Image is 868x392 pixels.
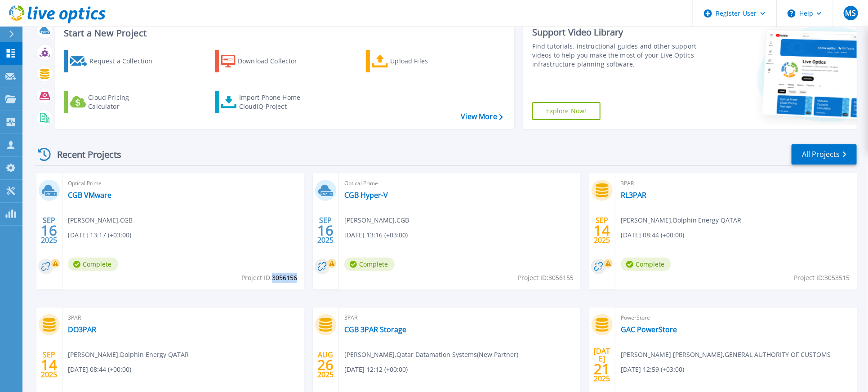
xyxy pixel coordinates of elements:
[518,273,574,283] span: Project ID: 3056155
[593,214,610,247] div: SEP 2025
[621,230,684,240] span: [DATE] 08:44 (+00:00)
[215,50,315,72] a: Download Collector
[792,144,857,165] a: All Projects
[64,91,164,113] a: Cloud Pricing Calculator
[41,227,57,234] span: 16
[621,313,851,323] span: PowerStore
[846,9,856,17] span: MS
[621,325,677,334] a: GAC PowerStore
[621,191,646,200] a: RL3PAR
[621,365,684,374] span: [DATE] 12:59 (+03:00)
[68,350,189,360] span: [PERSON_NAME] , Dolphin Energy QATAR
[89,52,161,70] div: Request a Collection
[64,50,164,72] a: Request a Collection
[344,365,408,374] span: [DATE] 12:12 (+00:00)
[391,52,463,70] div: Upload Files
[594,227,610,234] span: 14
[317,348,334,381] div: AUG 2025
[40,214,58,247] div: SEP 2025
[68,258,118,271] span: Complete
[41,361,57,369] span: 14
[317,227,334,234] span: 16
[68,313,298,323] span: 3PAR
[344,258,395,271] span: Complete
[241,273,297,283] span: Project ID: 3056156
[344,350,518,360] span: [PERSON_NAME] , Qatar Datamation Systems(New Partner)
[532,27,702,38] div: Support Video Library
[593,348,610,381] div: [DATE] 2025
[461,112,503,121] a: View More
[344,325,406,334] a: CGB 3PAR Storage
[621,350,831,360] span: [PERSON_NAME] [PERSON_NAME] , GENERAL AUTHORITY OF CUSTOMS
[621,215,742,225] span: [PERSON_NAME] , Dolphin Energy QATAR
[68,365,131,374] span: [DATE] 08:44 (+00:00)
[794,273,850,283] span: Project ID: 3053515
[68,178,298,188] span: Optical Prime
[88,93,160,111] div: Cloud Pricing Calculator
[344,191,388,200] a: CGB Hyper-V
[532,42,702,69] div: Find tutorials, instructional guides and other support videos to help you make the most of your L...
[239,93,309,111] div: Import Phone Home CloudIQ Project
[344,230,408,240] span: [DATE] 13:16 (+03:00)
[532,102,601,120] a: Explore Now!
[238,52,310,70] div: Download Collector
[68,325,96,334] a: DO3PAR
[68,191,111,200] a: CGB VMware
[68,215,133,225] span: [PERSON_NAME] , CGB
[317,361,334,369] span: 26
[344,178,575,188] span: Optical Prime
[366,50,466,72] a: Upload Files
[64,28,503,38] h3: Start a New Project
[594,365,610,373] span: 21
[68,230,131,240] span: [DATE] 13:17 (+03:00)
[40,348,58,381] div: SEP 2025
[344,215,409,225] span: [PERSON_NAME] , CGB
[621,178,851,188] span: 3PAR
[35,143,134,165] div: Recent Projects
[317,214,334,247] div: SEP 2025
[344,313,575,323] span: 3PAR
[621,258,671,271] span: Complete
